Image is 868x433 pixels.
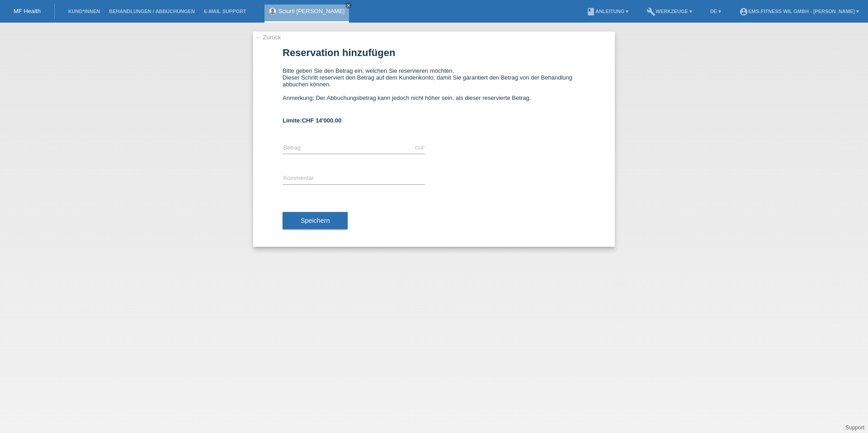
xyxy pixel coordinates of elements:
a: account_circleEMS-Fitness Wil GmbH - [PERSON_NAME] ▾ [735,9,863,14]
i: build [646,7,656,16]
a: MF Health [14,8,41,14]
a: buildWerkzeuge ▾ [642,9,697,14]
h1: Reservation hinzufügen [283,47,585,58]
a: Sciurti [PERSON_NAME] [278,8,345,14]
i: account_circle [739,7,748,16]
div: Bitte geben Sie den Betrag ein, welchen Sie reservieren möchten. Dieser Schritt reserviert den Be... [283,67,585,108]
button: Speichern [283,212,348,229]
i: book [586,7,595,16]
a: ← Zurück [255,34,281,41]
span: CHF 14'000.00 [302,117,342,124]
a: Kund*innen [64,9,104,14]
i: close [346,3,351,8]
a: Behandlungen / Abbuchungen [104,9,199,14]
a: E-Mail Support [199,9,251,14]
span: Speichern [301,217,330,224]
a: Support [845,424,864,431]
div: CHF [415,145,425,151]
a: bookAnleitung ▾ [582,9,633,14]
a: close [345,2,352,9]
b: Limite: [283,117,341,124]
a: DE ▾ [706,9,726,14]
